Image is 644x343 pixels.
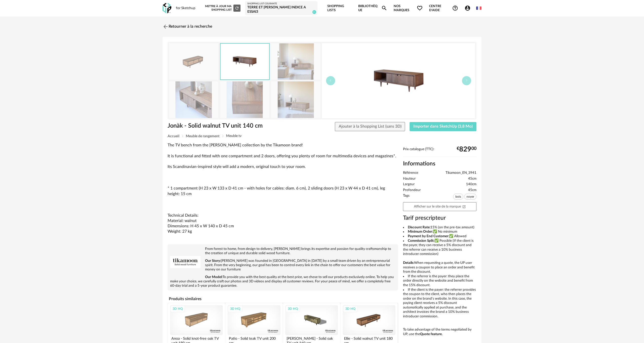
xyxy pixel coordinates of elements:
div: Prix catalogue (TTC): [403,147,476,157]
div: 3D HQ [286,305,300,312]
img: svg+xml;base64,PHN2ZyB3aWR0aD0iMjQiIGhlaWdodD0iMjQiIHZpZXdCb3g9IjAgMCAyNCAyNCIgZmlsbD0ibm9uZSIgeG... [163,24,169,30]
h4: Produits similaires [168,295,398,303]
span: Heart Outline icon [417,5,423,11]
span: Ajouter à la Shopping List (sans 3D) [339,124,401,128]
li: 15% (on the pre-tax amount) [403,225,476,230]
div: [PERSON_NAME] was founded in [GEOGRAPHIC_DATA] in [DATE] by a small team driven by an entrepreneu... [170,247,395,288]
span: Account Circle icon [465,5,473,11]
span: Account Circle icon [465,5,471,11]
button: Importer dans SketchUp (3,8 Mo) [410,122,476,131]
b: Details: [403,261,414,265]
li: ✅ Possible (If the client is the payer, they can receive a 5% discount and the referrer can recei... [403,239,476,256]
span: Refresh icon [235,7,239,9]
button: Ajouter à la Shopping List (sans 3D) [335,122,405,131]
li: ✅ Allowed [403,234,476,239]
b: Quote feature. [420,332,442,336]
a: Afficher sur le site de la marqueOpen In New icon [403,202,476,211]
span: Accueil [168,134,179,138]
div: 3D HQ [228,305,243,312]
img: fr [476,6,481,11]
div: € 00 [457,147,476,151]
b: Minimum Order: [408,230,433,233]
span: 45cm [468,177,476,181]
span: 140cm [466,182,476,187]
img: meuble-tv-en-noyer-massif-jonak-140-cm-3941-htm [169,81,218,118]
span: 45cm [468,188,476,193]
img: meuble-tv-en-noyer-massif-jonak-140-cm [322,43,475,118]
span: Hauteur [403,177,416,181]
div: 3D HQ [170,305,185,312]
li: If the referrer is the payer: they place the order directly on the website and benefit from the 1... [403,274,476,288]
a: Shopping List courante TERRE ET [PERSON_NAME] indice A essai3 11 [247,2,315,14]
div: Breadcrumb [168,134,476,138]
span: bois [453,194,463,200]
li: If the client is the payer: the referrer provides the coupon to the client, who then places the o... [403,288,476,319]
span: Référence [403,171,418,175]
span: Magnify icon [381,5,387,11]
img: meuble-tv-en-noyer-massif-jonak-140-cm-3941-htm [271,43,320,80]
div: Mettre à jour ma Shopping List [204,5,240,12]
img: meuble-tv-en-noyer-massif-jonak-140-cm-3941-htm [220,81,269,118]
p: From forest to home, from design to delivery, [PERSON_NAME] brings its expertise and passion for ... [170,247,395,255]
li: ✅ No minimum [403,230,476,234]
b: Payment by End Customer: [408,234,449,238]
div: TERRE ET [PERSON_NAME] indice A essai3 [247,5,315,14]
div: for Sketchup [176,6,195,11]
b: Our Model: [205,275,223,279]
span: noyer [464,194,476,200]
span: Profondeur [403,188,421,193]
a: Retourner à la recherche [163,21,212,32]
span: 11 [312,10,316,14]
h1: Jonàk - Solid walnut TV unit 140 cm [168,122,293,130]
h3: Tarif prescripteur [403,214,476,222]
img: OXP [163,3,171,13]
p: The TV bench from the [PERSON_NAME] collection by the Tikamoon brand! It is functional and fitted... [168,143,398,240]
span: Largeur [403,182,415,187]
img: brand logo [170,247,200,277]
span: Centre d'aideHelp Circle Outline icon [429,4,458,12]
span: Help Circle Outline icon [452,5,458,11]
img: meuble-tv-en-noyer-massif-jonak-140-cm [220,44,269,79]
span: Tikamoon_EN_3941 [446,171,476,175]
span: Meuble de rangement [186,134,219,138]
div: Shopping List courante [247,2,315,5]
b: Discount Rate: [408,226,430,229]
b: Commission Split: [408,239,434,243]
img: thumbnail.png [169,43,218,80]
img: meuble-tv-en-noyer-massif-jonak-140-cm-3941-htm [271,81,320,118]
span: 829 [459,147,471,151]
div: When requesting a quote, the UP user receives a coupon to place an order and benefit from the dis... [403,225,476,337]
div: 3D HQ [343,305,358,312]
h2: Informations [403,160,476,167]
span: Meuble tv [226,134,241,138]
b: Our Story: [205,259,221,263]
span: Importer dans SketchUp (3,8 Mo) [413,124,473,128]
span: Tags [403,194,410,201]
span: Open In New icon [462,204,466,208]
